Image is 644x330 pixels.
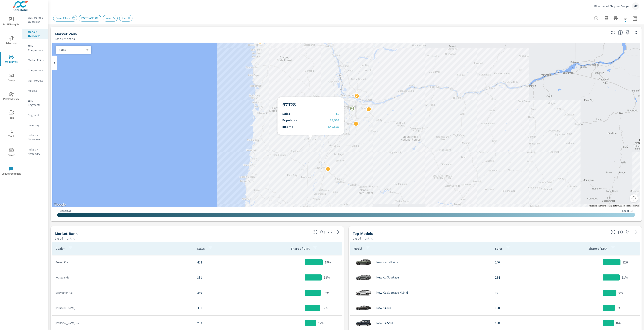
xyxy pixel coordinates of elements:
[56,306,191,310] p: [PERSON_NAME]
[197,246,205,250] p: Sales
[22,122,48,128] div: Inventory
[56,260,191,264] p: Power Kia
[495,275,562,280] p: 234
[355,287,371,299] img: glamour
[119,17,128,20] span: Kia
[56,291,191,295] p: Beaverton Kia
[28,58,45,62] p: Market Editor
[197,305,265,310] p: 351
[56,48,88,52] div: Sales
[22,77,48,84] div: OEM Models
[197,275,265,280] p: 381
[28,16,45,24] p: OEM Market Overview
[28,99,45,107] p: OEM Segments
[610,29,616,36] button: Make Fullscreen
[119,15,132,21] div: Kia
[59,48,85,52] p: Sales
[327,229,333,235] span: Save this to your personalized report
[376,306,390,310] p: New Kia K4
[610,229,616,235] button: Make Fullscreen
[28,30,45,38] p: Market Overview
[355,317,371,329] img: glamour
[495,321,562,326] p: 158
[354,246,362,250] p: Model
[618,230,623,234] span: Find the biggest opportunities within your model lineup nationwide. [Source: Market registration ...
[630,194,638,202] button: Map camera controls
[22,146,48,157] div: Industry Fixed Ops
[325,260,331,265] p: 19%
[612,14,620,22] button: Print Report
[351,106,353,111] p: 2
[335,229,341,235] a: See more details in report
[60,209,71,213] p: Most ( 65 )
[28,78,45,83] p: OEM Models
[55,231,78,236] h5: Market Rank
[323,290,329,295] p: 18%
[56,246,65,250] p: Dealer
[22,67,48,73] div: Competitors
[291,246,310,250] p: Share of DMA
[22,15,48,25] div: OEM Market Overview
[1,36,21,46] span: Advertise
[22,98,48,108] div: OEM Segments
[618,30,623,35] span: Understand by postal code where vehicles are selling. [Source: Market registration data from thir...
[312,229,319,235] button: Make Fullscreen
[322,305,328,310] p: 17%
[28,68,45,72] p: Competitors
[55,32,77,36] h5: Market View
[22,132,48,142] div: Industry Overview
[197,321,265,326] p: 252
[376,276,399,279] p: New Kia Sportage
[621,14,629,22] button: Apply Filters
[631,14,639,22] button: Select Date Range
[356,94,358,98] p: 2
[1,129,21,139] span: Tier2
[28,113,45,117] p: Segments
[28,147,45,156] p: Industry Fixed Ops
[495,290,562,295] p: 191
[355,256,371,268] img: glamour
[622,260,629,265] p: 12%
[22,57,48,63] div: Market Editor
[53,202,67,207] a: Open this area in Google Maps (opens a new window)
[56,275,191,279] p: Weston Kia
[633,205,639,207] a: Terms (opens in new tab)
[1,148,21,158] span: Driver
[324,275,330,280] p: 18%
[633,29,639,36] button: Minimize Widget
[79,17,101,20] span: PORTLAND OR
[103,17,113,20] span: New
[22,43,48,53] div: OEM Competitors
[622,209,633,213] p: Least ( 1 )
[0,12,22,180] div: nav menu
[1,17,21,27] span: PURE Insights
[633,229,639,235] a: See more details in report
[376,321,393,325] p: New Kia Soul
[625,229,631,235] span: Save this to your personalized report
[355,302,371,314] img: glamour
[602,14,610,22] button: "Export Report to PDF"
[318,321,324,326] p: 12%
[1,166,21,176] span: Leave Feedback
[197,260,265,265] p: 402
[376,291,408,295] p: New Kia Sportage Hybrid
[22,88,48,94] div: Models
[53,202,67,207] img: Google
[618,290,623,295] p: 9%
[320,230,325,234] span: Market Rank shows you how dealerships rank, in terms of sales, against other dealerships nationwi...
[589,204,606,207] button: Keyboard shortcuts
[1,54,21,64] span: My Market
[617,305,621,310] p: 8%
[28,133,45,141] p: Industry Overview
[353,236,373,241] p: Last 6 months
[197,290,265,295] p: 369
[56,321,191,325] p: [PERSON_NAME] Kia
[616,321,621,326] p: 8%
[632,2,639,10] div: ME
[1,73,21,83] span: Query
[1,92,21,102] span: PURE Identity
[376,260,398,264] p: New Kia Telluride
[55,36,75,41] p: Last 6 months
[495,260,562,265] p: 246
[28,89,45,93] p: Models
